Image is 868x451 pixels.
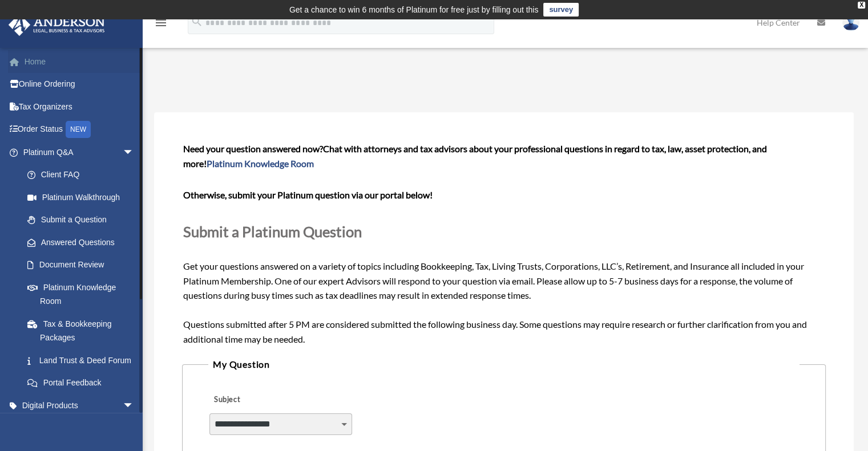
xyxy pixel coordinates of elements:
span: arrow_drop_down [123,141,146,164]
a: Submit a Question [16,209,146,231]
div: Get a chance to win 6 months of Platinum for free just by filling out this [289,3,539,17]
a: menu [154,20,168,30]
div: close [858,2,865,9]
legend: My Question [208,356,800,372]
a: Portal Feedback [16,372,151,395]
span: arrow_drop_down [123,394,146,417]
a: Platinum Walkthrough [16,186,151,209]
a: Tax & Bookkeeping Packages [16,312,151,349]
i: search [191,15,203,28]
a: Answered Questions [16,231,151,254]
span: Get your questions answered on a variety of topics including Bookkeeping, Tax, Living Trusts, Cor... [183,143,825,344]
a: Platinum Knowledge Room [16,276,151,312]
a: survey [543,3,579,17]
span: Submit a Platinum Question [183,223,362,240]
a: Online Ordering [8,73,151,96]
i: menu [154,16,168,30]
a: Tax Organizers [8,95,151,118]
a: Order StatusNEW [8,118,151,141]
span: Chat with attorneys and tax advisors about your professional questions in regard to tax, law, ass... [183,143,767,169]
div: NEW [66,121,91,138]
a: Home [8,50,151,73]
b: Otherwise, submit your Platinum question via our portal below! [183,189,433,200]
a: Digital Productsarrow_drop_down [8,394,151,417]
a: Client FAQ [16,164,151,186]
img: User Pic [842,14,859,31]
a: Platinum Knowledge Room [207,158,314,169]
a: Platinum Q&Aarrow_drop_down [8,141,151,164]
a: Document Review [16,254,151,277]
label: Subject [209,392,318,408]
span: Need your question answered now? [183,143,323,154]
img: Anderson Advisors Platinum Portal [5,14,108,36]
a: Land Trust & Deed Forum [16,349,151,372]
